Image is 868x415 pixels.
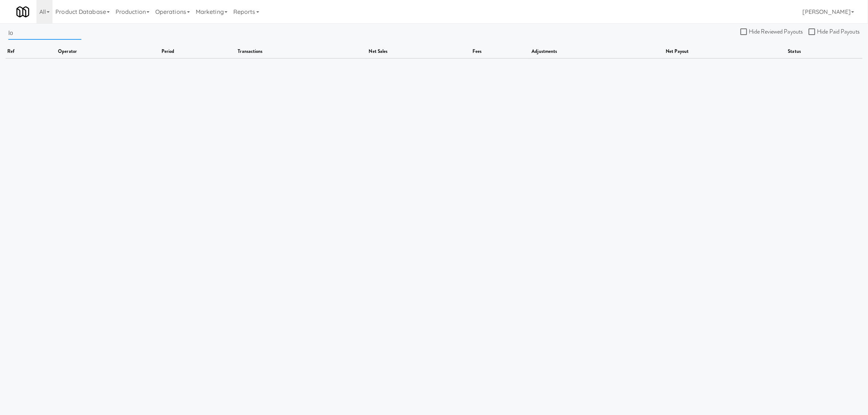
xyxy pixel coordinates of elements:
label: Hide Paid Payouts [809,26,860,37]
img: Micromart [16,5,29,18]
th: status [786,45,863,58]
input: Hide Paid Payouts [809,29,817,35]
th: net sales [367,45,471,58]
th: transactions [236,45,367,58]
input: Search by operator [8,26,81,40]
th: operator [56,45,160,58]
th: period [160,45,236,58]
label: Hide Reviewed Payouts [740,26,803,37]
th: ref [5,45,56,58]
input: Hide Reviewed Payouts [740,29,749,35]
th: net payout [664,45,786,58]
th: adjustments [530,45,664,58]
th: fees [471,45,530,58]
